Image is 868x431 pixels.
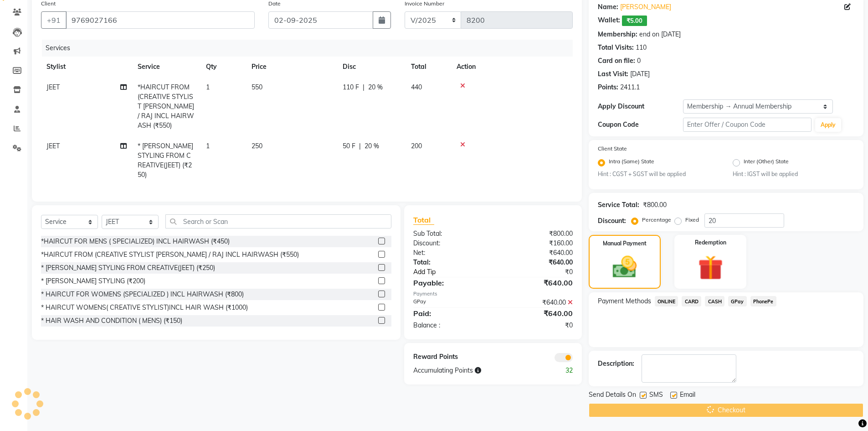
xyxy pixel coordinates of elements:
[598,296,651,306] span: Payment Methods
[493,248,580,258] div: ₹640.00
[413,215,434,225] span: Total
[642,216,671,224] label: Percentage
[630,69,650,79] div: [DATE]
[41,237,230,246] div: *HAIRCUT FOR MENS ( SPECIALIZED) INCL HAIRWASH (₹450)
[41,303,248,312] div: * HAIRCUT WOMENS( CREATIVE STYLIST)INCL HAIR WASH (₹1000)
[598,83,618,92] div: Points:
[620,2,671,12] a: [PERSON_NAME]
[643,200,667,210] div: ₹800.00
[685,216,699,224] label: Fixed
[406,352,493,362] div: Reward Points
[41,263,215,273] div: * [PERSON_NAME] STYLING FROM CREATIVE(JEET) (₹250)
[165,214,391,228] input: Search or Scan
[368,83,383,92] span: 20 %
[655,296,678,306] span: ONLINE
[695,239,726,247] label: Redemption
[451,57,573,77] th: Action
[138,142,193,179] span: * [PERSON_NAME] STYLING FROM CREATIVE(JEET) (₹250)
[200,57,246,77] th: Qty
[598,170,719,178] small: Hint : CGST + SGST will be applied
[493,298,580,307] div: ₹640.00
[598,69,628,79] div: Last Visit:
[206,83,210,91] span: 1
[680,390,695,401] span: Email
[41,250,299,260] div: *HAIRCUT FROM (CREATIVE STYLIST [PERSON_NAME] / RAJ INCL HAIRWASH (₹550)
[508,267,580,277] div: ₹0
[636,43,647,52] div: 110
[598,216,626,226] div: Discount:
[206,142,210,150] span: 1
[363,83,365,92] span: |
[406,258,493,267] div: Total:
[598,56,635,66] div: Card on file:
[413,290,572,298] div: Payments
[598,102,683,111] div: Apply Discount
[365,141,379,151] span: 20 %
[406,57,451,77] th: Total
[598,145,627,153] label: Client State
[733,170,854,178] small: Hint : IGST will be applied
[406,229,493,239] div: Sub Total:
[493,321,580,330] div: ₹0
[406,298,493,307] div: GPay
[493,308,580,319] div: ₹640.00
[493,277,580,288] div: ₹640.00
[637,56,641,66] div: 0
[406,308,493,319] div: Paid:
[815,118,841,132] button: Apply
[622,16,647,26] span: ₹5.00
[406,239,493,248] div: Discount:
[406,248,493,258] div: Net:
[682,296,701,306] span: CARD
[609,157,654,168] label: Intra (Same) State
[46,142,60,150] span: JEET
[493,229,580,239] div: ₹800.00
[744,157,789,168] label: Inter (Other) State
[493,239,580,248] div: ₹160.00
[343,83,359,92] span: 110 F
[406,366,536,375] div: Accumulating Points
[132,57,200,77] th: Service
[42,40,580,57] div: Services
[138,83,194,130] span: *HAIRCUT FROM (CREATIVE STYLIST [PERSON_NAME] / RAJ INCL HAIRWASH (₹550)
[598,120,683,130] div: Coupon Code
[683,118,812,132] input: Enter Offer / Coupon Code
[589,390,636,401] span: Send Details On
[598,43,634,52] div: Total Visits:
[598,200,639,210] div: Service Total:
[41,316,182,326] div: * HAIR WASH AND CONDITION ( MENS) (₹150)
[598,16,620,26] div: Wallet:
[750,296,776,306] span: PhonePe
[493,258,580,267] div: ₹640.00
[66,11,255,29] input: Search by Name/Mobile/Email/Code
[411,142,422,150] span: 200
[620,83,640,92] div: 2411.1
[639,30,681,39] div: end on [DATE]
[359,141,361,151] span: |
[728,296,747,306] span: GPay
[411,83,422,91] span: 440
[406,267,507,277] a: Add Tip
[41,11,67,29] button: +91
[598,30,637,39] div: Membership:
[406,321,493,330] div: Balance :
[598,2,618,12] div: Name:
[252,142,262,150] span: 250
[598,359,634,369] div: Description:
[605,253,644,281] img: _cash.svg
[41,290,244,299] div: * HAIRCUT FOR WOMENS (SPECIALIZED ) INCL HAIRWASH (₹800)
[46,83,60,91] span: JEET
[41,57,132,77] th: Stylist
[649,390,663,401] span: SMS
[246,57,337,77] th: Price
[343,141,355,151] span: 50 F
[337,57,406,77] th: Disc
[41,276,145,286] div: * [PERSON_NAME] STYLING (₹200)
[603,239,647,248] label: Manual Payment
[705,296,724,306] span: CASH
[690,252,731,283] img: _gift.svg
[536,366,580,375] div: 32
[406,277,493,288] div: Payable:
[252,83,262,91] span: 550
